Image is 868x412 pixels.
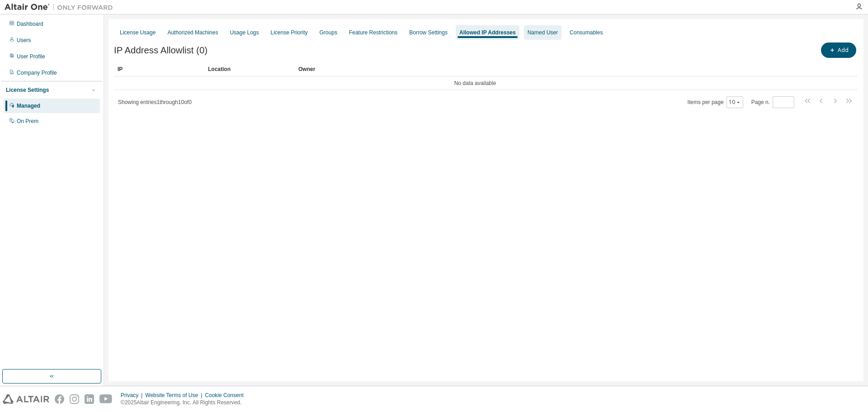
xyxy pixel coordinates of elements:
[17,53,45,60] div: User Profile
[17,37,31,44] div: Users
[99,394,113,404] img: youtube.svg
[729,99,741,106] button: 10
[5,3,118,12] img: Altair One
[145,392,205,399] div: Website Terms of Use
[55,394,64,404] img: facebook.svg
[6,86,49,94] div: License Settings
[114,76,836,90] td: No data available
[821,43,856,58] button: Add
[688,96,743,108] span: Items per page
[70,394,79,404] img: instagram.svg
[205,392,249,399] div: Cookie Consent
[167,29,218,36] div: Authorized Machines
[118,62,201,76] div: IP
[320,29,337,36] div: Groups
[3,394,49,404] img: altair_logo.svg
[570,29,603,36] div: Consumables
[349,29,397,36] div: Feature Restrictions
[298,62,833,76] div: Owner
[230,29,259,36] div: Usage Logs
[751,96,794,108] span: Page n.
[17,20,43,28] div: Dashboard
[409,29,448,36] div: Borrow Settings
[85,394,94,404] img: linkedin.svg
[17,118,38,125] div: On Prem
[17,69,57,76] div: Company Profile
[271,29,308,36] div: License Priority
[121,392,145,399] div: Privacy
[120,29,156,36] div: License Usage
[17,102,40,109] div: Managed
[121,399,249,407] p: © 2025 Altair Engineering, Inc. All Rights Reserved.
[459,29,516,36] div: Allowed IP Addresses
[118,99,192,105] span: Showing entries 1 through 10 of 0
[528,29,558,36] div: Named User
[208,62,291,76] div: Location
[114,45,208,56] span: IP Address Allowlist (0)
